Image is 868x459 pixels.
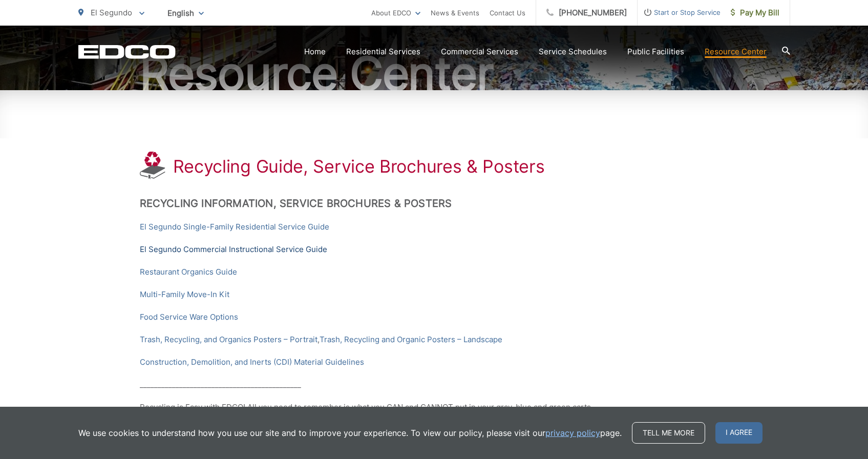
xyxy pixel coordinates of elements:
[140,401,729,413] p: Recycling is Easy with EDCO! All you need to remember is what you CAN and CANNOT put in your gray...
[140,266,237,278] a: Restaurant Organics Guide
[140,243,327,256] a: El Segundo Commercial Instructional Service Guide
[160,4,211,22] span: English
[78,45,176,59] a: EDCD logo. Return to the homepage.
[431,7,479,19] a: News & Events
[490,7,525,19] a: Contact Us
[304,46,326,58] a: Home
[140,333,317,346] a: Trash, Recycling, and Organics Posters – Portrait
[441,46,518,58] a: Commercial Services
[371,7,420,19] a: About EDCO
[140,221,329,233] a: El Segundo Single-Family Residential Service Guide
[632,422,705,444] a: Tell me more
[140,333,729,346] p: ,
[627,46,684,58] a: Public Facilities
[91,8,132,17] span: El Segundo
[140,356,364,368] a: Construction, Demolition, and Inerts (CDI) Material Guidelines
[705,46,767,58] a: Resource Center
[140,379,729,391] p: _____________________________________________
[140,288,229,301] a: Multi-Family Move-In Kit
[140,197,729,210] h2: Recycling Information, Service Brochures & Posters
[731,7,779,19] span: Pay My Bill
[173,156,545,177] h1: Recycling Guide, Service Brochures & Posters
[346,46,420,58] a: Residential Services
[545,427,600,439] a: privacy policy
[539,46,607,58] a: Service Schedules
[320,333,502,346] a: Trash, Recycling and Organic Posters – Landscape
[78,427,622,439] p: We use cookies to understand how you use our site and to improve your experience. To view our pol...
[140,311,238,323] a: Food Service Ware Options
[78,48,790,99] h2: Resource Center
